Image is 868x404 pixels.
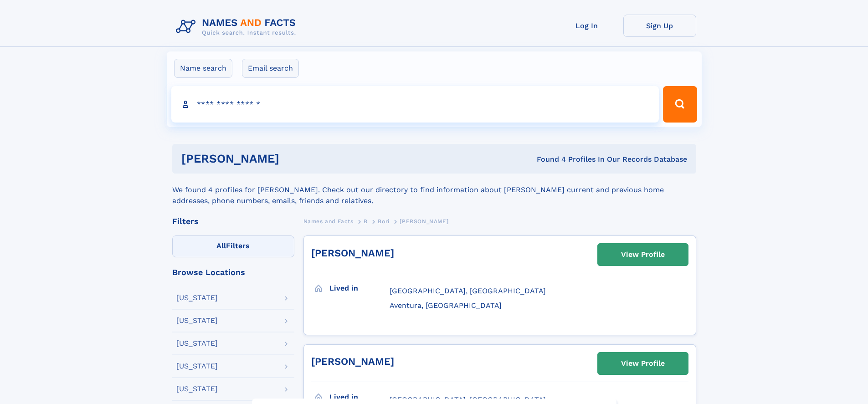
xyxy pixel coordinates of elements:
label: Filters [172,235,294,257]
a: Names and Facts [303,215,354,227]
span: [GEOGRAPHIC_DATA], [GEOGRAPHIC_DATA] [390,286,546,295]
span: [GEOGRAPHIC_DATA], [GEOGRAPHIC_DATA] [390,395,546,404]
h1: [PERSON_NAME] [181,153,408,164]
img: Logo Names and Facts [172,15,303,39]
a: [PERSON_NAME] [311,356,394,367]
div: View Profile [621,244,665,265]
label: Name search [174,59,232,78]
div: Filters [172,217,294,225]
div: Browse Locations [172,268,294,276]
div: [US_STATE] [176,385,218,393]
input: search input [171,86,659,123]
a: Sign Up [623,15,696,37]
a: Log In [550,15,623,37]
div: [US_STATE] [176,317,218,324]
span: Aventura, [GEOGRAPHIC_DATA] [390,301,502,310]
div: We found 4 profiles for [PERSON_NAME]. Check out our directory to find information about [PERSON_... [172,174,696,206]
a: Bori [378,215,389,227]
div: View Profile [621,353,665,374]
div: [US_STATE] [176,340,218,347]
div: Found 4 Profiles In Our Records Database [408,154,687,164]
a: View Profile [598,353,688,374]
a: View Profile [598,244,688,266]
label: Email search [242,59,299,78]
div: [US_STATE] [176,363,218,370]
div: [US_STATE] [176,294,218,302]
a: B [364,215,368,227]
a: [PERSON_NAME] [311,247,394,259]
span: B [364,218,368,225]
h3: Lived in [329,281,390,296]
span: [PERSON_NAME] [400,218,448,225]
span: All [216,241,226,250]
button: Search Button [663,86,697,123]
span: Bori [378,218,389,225]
